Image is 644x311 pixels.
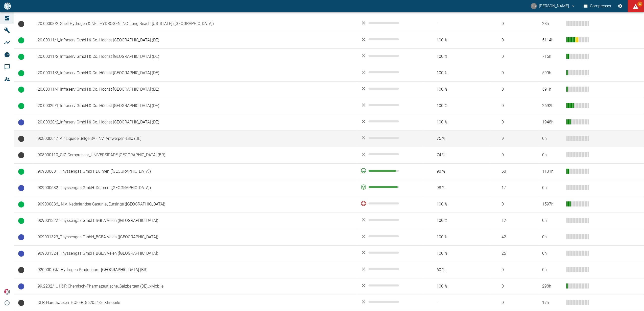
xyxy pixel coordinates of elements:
span: 100 % [428,201,486,207]
button: thomas.gregoir@neuman-esser.com [530,2,576,11]
span: 74 % [428,152,486,158]
span: Betriebsbereit [18,283,24,290]
span: 60 % [428,267,486,273]
span: 0 [493,103,534,109]
div: No data [361,36,420,42]
span: 0 [493,152,534,158]
span: 100 % [428,87,486,92]
span: 0 [493,37,534,43]
span: 0 [493,267,534,273]
td: 909000631_Thyssengas GmbH_Dülmen ([GEOGRAPHIC_DATA]) [34,163,356,180]
img: logo [4,3,11,9]
div: 2692 h [542,103,562,109]
span: Betrieb [18,54,24,60]
span: 100 % [428,37,486,43]
div: No data [361,217,420,223]
img: Xplore Logo [4,289,10,295]
div: No data [361,282,420,289]
div: 0 % [361,200,420,206]
div: No data [361,86,420,92]
div: 0 h [542,267,562,273]
span: Keine Daten [18,136,24,142]
td: 20.00008/2_Shell Hydrogen & NEL HYDROGEN INC_Long Beach-[US_STATE] ([GEOGRAPHIC_DATA]) [34,16,356,32]
span: 9 [493,136,534,142]
span: 25 [493,251,534,256]
div: 0 h [542,251,562,256]
td: 909001324_Thyssengas GmbH_BGEA Velen ([GEOGRAPHIC_DATA]) [34,245,356,262]
td: 909000886_ N.V. Nederlandse Gasunie_Eursinge ([GEOGRAPHIC_DATA]) [34,196,356,213]
span: Keine Daten [18,267,24,273]
div: No data [361,233,420,239]
span: Betriebsbereit [18,251,24,257]
span: 0 [493,70,534,76]
div: No data [361,102,420,108]
div: TG [531,3,537,9]
span: 0 [493,87,534,92]
div: 591 h [542,87,562,92]
td: 20.00011/1_Infraserv GmbH & Co. Höchst [GEOGRAPHIC_DATA] (DE) [34,32,356,48]
span: 98 % [428,185,486,191]
div: 0 h [542,185,562,191]
td: 908000047_Air Liquide Belge SA - NV_Antwerpen-Lillo (BE) [34,131,356,147]
div: 0 h [542,234,562,240]
span: 0 [493,283,534,289]
span: Betrieb [18,218,24,224]
span: 100 % [428,218,486,224]
span: Betrieb [18,70,24,76]
span: 0 [493,300,534,306]
td: 20.00011/3_Infraserv GmbH & Co. Höchst [GEOGRAPHIC_DATA] (DE) [34,65,356,81]
span: Betrieb [18,169,24,175]
span: Betriebsbereit [18,185,24,191]
div: 1597 h [542,201,562,207]
div: 17 h [542,300,562,306]
div: No data [361,69,420,75]
div: No data [361,151,420,157]
td: 20.00020/2_Infraserv GmbH & Co. Höchst [GEOGRAPHIC_DATA] (DE) [34,114,356,131]
div: 96 % [361,184,420,190]
td: 920000_GIZ-Hydrogen Production_ [GEOGRAPHIC_DATA] (BR) [34,262,356,278]
div: 0 h [542,218,562,224]
span: 100 % [428,234,486,240]
span: 100 % [428,103,486,109]
div: 1131 h [542,169,562,174]
span: Betrieb [18,87,24,93]
span: - [428,21,486,27]
span: Keine Daten [18,300,24,306]
span: 100 % [428,283,486,289]
span: 12 [493,218,534,224]
div: 28 h [542,21,562,27]
span: Keine Daten [18,152,24,158]
div: No data [361,299,420,305]
span: 0 [493,201,534,207]
span: 100 % [428,119,486,125]
td: 909001323_Thyssengas GmbH_BGEA Velen ([GEOGRAPHIC_DATA]) [34,229,356,245]
span: 100 % [428,70,486,76]
span: 68 [493,169,534,174]
button: Compressor [583,2,613,11]
div: 0 h [542,136,562,142]
span: Betrieb [18,103,24,109]
div: No data [361,118,420,124]
span: 100 % [428,54,486,60]
span: 75 % [428,136,486,142]
div: 1948 h [542,119,562,125]
span: 17 [493,185,534,191]
td: 908000110_GIZ-Compressor_UNIVERSIDADE [GEOGRAPHIC_DATA] (BR) [34,147,356,163]
span: 0 [493,119,534,125]
span: 98 % [428,169,486,174]
span: 100 % [428,251,486,256]
span: Keine Daten [18,21,24,27]
div: 599 h [542,70,562,76]
td: DLR-Hardthausen_HOFER_862054/3_XImobile [34,295,356,311]
span: 42 [493,234,534,240]
td: 909000632_Thyssengas GmbH_Dülmen ([GEOGRAPHIC_DATA]) [34,180,356,196]
span: 0 [493,54,534,60]
div: 5114 h [542,37,562,43]
td: 99.2232/1_ H&R Chemisch-Pharmazeutische_Salzbergen (DE)_xMobile [34,278,356,295]
td: 20.00011/4_Infraserv GmbH & Co. Höchst [GEOGRAPHIC_DATA] (DE) [34,81,356,98]
span: - [428,300,486,306]
div: 0 h [542,152,562,158]
div: 91 % [361,168,420,174]
div: No data [361,20,420,26]
button: Einstellungen [616,2,625,11]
